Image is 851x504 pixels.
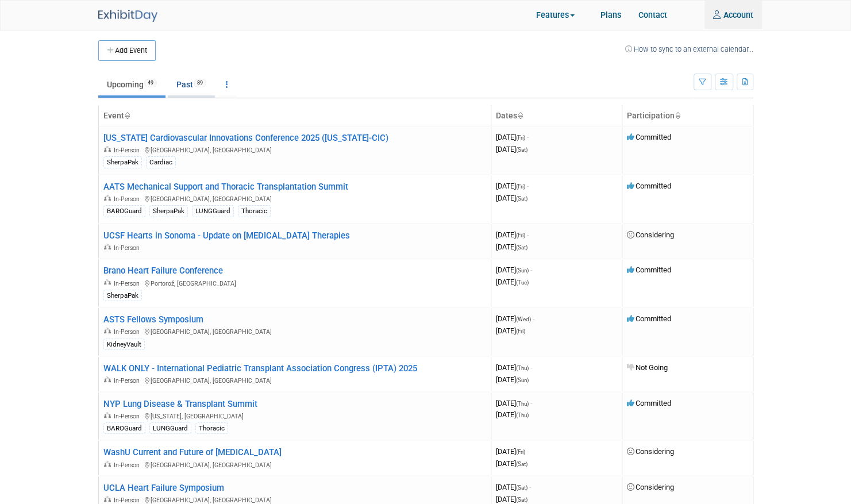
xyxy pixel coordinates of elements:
[592,1,630,29] a: Plans
[103,290,142,302] div: SherpaPak
[103,422,145,434] div: BAROGuard
[530,363,532,372] span: -
[516,316,531,322] span: (Wed)
[104,412,111,418] img: In-Person Event
[192,205,234,217] div: LUNGGuard
[527,182,529,190] span: -
[114,280,143,287] span: In-Person
[103,193,486,203] div: [GEOGRAPHIC_DATA], [GEOGRAPHIC_DATA]
[103,266,223,276] a: Brano Heart Failure Conference
[103,314,203,325] a: ASTS Fellows Symposium
[496,495,527,503] span: [DATE]
[527,2,592,30] a: Features
[104,328,111,333] img: In-Person Event
[98,74,165,95] a: Upcoming49
[103,399,257,409] a: NYP Lung Disease & Transplant Summit
[516,412,529,418] span: (Thu)
[238,205,271,217] div: Thoracic
[516,497,527,503] span: (Sat)
[533,314,534,323] span: -
[496,326,525,335] span: [DATE]
[103,144,486,155] div: [GEOGRAPHIC_DATA], [GEOGRAPHIC_DATA]
[516,401,529,407] span: (Thu)
[625,45,753,53] a: How to sync to an external calendar...
[516,267,529,274] span: (Sun)
[114,461,143,469] span: In-Person
[103,133,388,143] a: [US_STATE] Cardiovascular Innovations Conference 2025 ([US_STATE]-CIC)
[103,278,486,288] div: Portorož, [GEOGRAPHIC_DATA]
[496,266,532,274] span: [DATE]
[627,399,671,407] span: Committed
[496,182,529,190] span: [DATE]
[104,461,111,467] img: In-Person Event
[496,399,532,407] span: [DATE]
[516,232,525,238] span: (Fri)
[103,410,486,421] div: [US_STATE], [GEOGRAPHIC_DATA]
[516,147,527,153] span: (Sat)
[104,244,111,249] img: In-Person Event
[516,244,527,251] span: (Sat)
[516,377,529,383] span: (Sun)
[104,376,111,382] img: In-Person Event
[149,422,191,434] div: LUNGGuard
[529,483,531,491] span: -
[527,447,529,456] span: -
[516,134,525,141] span: (Fri)
[496,133,529,141] span: [DATE]
[103,156,142,168] div: SherpaPak
[516,365,529,371] span: (Thu)
[103,375,486,385] div: [GEOGRAPHIC_DATA], [GEOGRAPHIC_DATA]
[496,375,529,384] span: [DATE]
[496,230,529,239] span: [DATE]
[114,244,143,252] span: In-Person
[496,243,527,251] span: [DATE]
[496,278,529,286] span: [DATE]
[496,447,529,456] span: [DATE]
[124,111,130,120] a: Sort by Event Name
[516,195,527,202] span: (Sat)
[516,328,525,334] span: (Fri)
[675,111,680,120] a: Sort by Participation Type
[103,338,145,351] div: KidneyVault
[114,497,143,504] span: In-Person
[527,133,529,141] span: -
[114,377,143,384] span: In-Person
[104,496,111,502] img: In-Person Event
[168,74,215,95] a: Past89
[103,447,282,457] a: WashU Current and Future of [MEDICAL_DATA]
[496,194,527,202] span: [DATE]
[103,230,350,241] a: UCSF Hearts in Sonoma - Update on [MEDICAL_DATA] Therapies
[103,363,417,374] a: WALK ONLY - International Pediatric Transplant Association Congress (IPTA) 2025
[530,266,532,274] span: -
[516,484,527,491] span: (Sat)
[622,105,753,126] th: Participation
[516,461,527,467] span: (Sat)
[627,363,668,372] span: Not Going
[627,230,674,239] span: Considering
[530,399,532,407] span: -
[517,111,523,120] a: Sort by Start Date
[527,230,529,239] span: -
[103,483,224,493] a: UCLA Heart Failure Symposium
[496,459,527,468] span: [DATE]
[491,105,622,126] th: Dates
[496,145,527,153] span: [DATE]
[146,156,176,168] div: Cardiac
[114,413,143,420] span: In-Person
[627,447,674,456] span: Considering
[104,195,111,201] img: In-Person Event
[103,182,348,192] a: AATS Mechanical Support and Thoracic Transplantation Summit
[149,205,188,217] div: SherpaPak
[627,483,674,491] span: Considering
[98,10,157,22] img: ExhibitDay
[496,363,532,372] span: [DATE]
[704,1,762,29] a: Account
[104,279,111,285] img: In-Person Event
[114,328,143,336] span: In-Person
[630,1,676,29] a: Contact
[496,314,534,323] span: [DATE]
[98,40,156,61] button: Add Event
[103,326,486,336] div: [GEOGRAPHIC_DATA], [GEOGRAPHIC_DATA]
[496,483,531,491] span: [DATE]
[103,459,486,470] div: [GEOGRAPHIC_DATA], [GEOGRAPHIC_DATA]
